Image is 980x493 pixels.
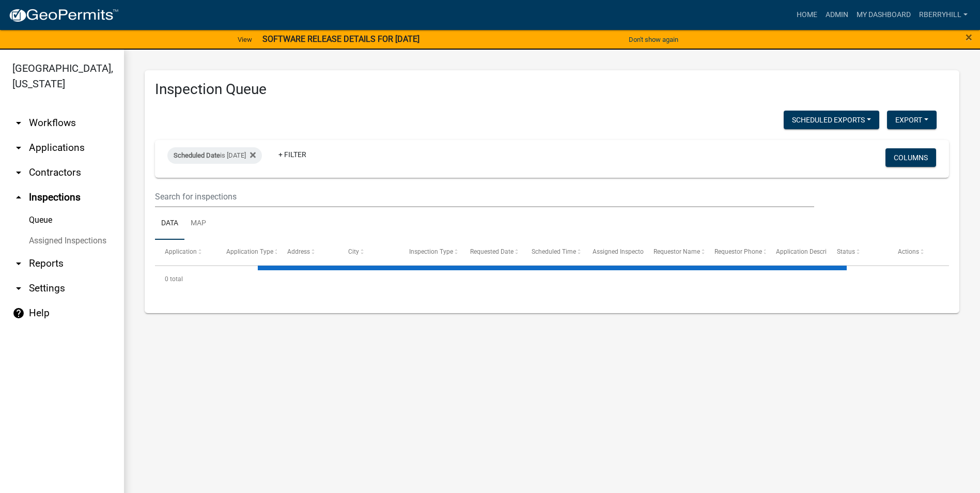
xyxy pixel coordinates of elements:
[184,207,212,240] a: Map
[821,5,852,25] a: Admin
[775,248,841,255] span: Application Description
[966,31,972,43] button: Close
[966,30,972,44] span: ×
[898,248,919,255] span: Actions
[287,248,310,255] span: Address
[766,240,827,265] datatable-header-cell: Application Description
[234,31,256,48] a: View
[12,282,25,295] i: arrow_drop_down
[827,240,888,265] datatable-header-cell: Status
[625,31,682,48] button: Don't show again
[837,248,855,255] span: Status
[12,307,25,319] i: help
[784,111,879,129] button: Scheduled Exports
[277,240,338,265] datatable-header-cell: Address
[714,248,762,255] span: Requestor Phone
[583,240,644,265] datatable-header-cell: Assigned Inspector
[155,240,216,265] datatable-header-cell: Application
[155,186,814,207] input: Search for inspections
[593,248,646,255] span: Assigned Inspector
[460,240,521,265] datatable-header-cell: Requested Date
[174,151,220,159] span: Scheduled Date
[262,34,419,44] strong: SOFTWARE RELEASE DETAILS FOR [DATE]
[399,240,460,265] datatable-header-cell: Inspection Type
[521,240,582,265] datatable-header-cell: Scheduled Time
[654,248,700,255] span: Requestor Name
[915,5,972,25] a: rberryhill
[270,145,315,164] a: + Filter
[155,81,949,98] h3: Inspection Queue
[409,248,453,255] span: Inspection Type
[12,166,25,179] i: arrow_drop_down
[165,248,197,255] span: Application
[338,240,399,265] datatable-header-cell: City
[155,207,184,240] a: Data
[12,257,25,270] i: arrow_drop_down
[470,248,514,255] span: Requested Date
[226,248,273,255] span: Application Type
[12,142,25,154] i: arrow_drop_down
[167,147,262,164] div: is [DATE]
[887,111,937,129] button: Export
[12,191,25,204] i: arrow_drop_up
[12,117,25,129] i: arrow_drop_down
[852,5,915,25] a: My Dashboard
[705,240,766,265] datatable-header-cell: Requestor Phone
[216,240,277,265] datatable-header-cell: Application Type
[792,5,821,25] a: Home
[155,266,949,292] div: 0 total
[532,248,576,255] span: Scheduled Time
[644,240,705,265] datatable-header-cell: Requestor Name
[885,148,936,167] button: Columns
[348,248,359,255] span: City
[888,240,949,265] datatable-header-cell: Actions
